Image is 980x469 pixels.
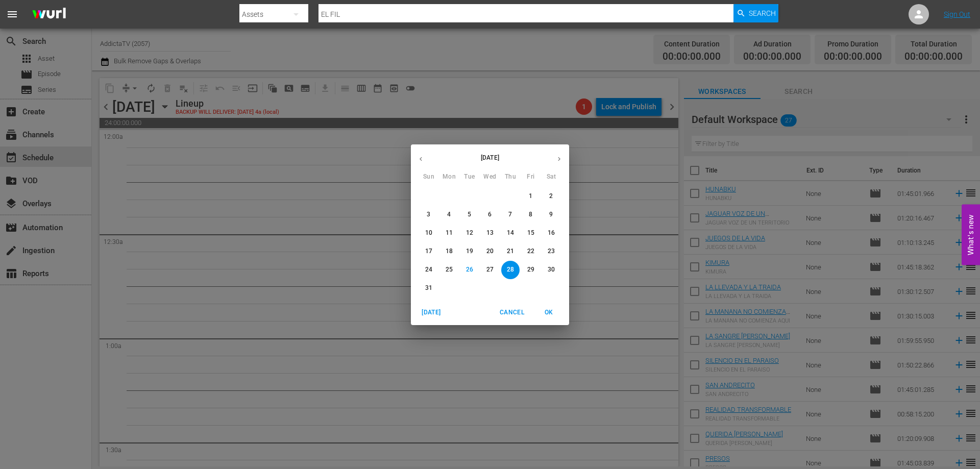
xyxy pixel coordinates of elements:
[440,242,458,261] button: 18
[447,210,451,219] p: 4
[420,172,438,182] span: Sun
[507,265,514,274] p: 28
[486,229,494,237] p: 13
[431,153,549,162] p: [DATE]
[501,224,520,242] button: 14
[425,284,432,292] p: 31
[486,265,494,274] p: 27
[542,206,560,224] button: 9
[549,192,553,201] p: 2
[440,206,458,224] button: 4
[460,172,479,182] span: Tue
[522,224,540,242] button: 15
[496,304,528,321] button: Cancel
[468,210,471,219] p: 5
[440,172,458,182] span: Mon
[522,242,540,261] button: 22
[501,261,520,279] button: 28
[425,247,432,256] p: 17
[466,247,473,256] p: 19
[542,224,560,242] button: 16
[420,224,438,242] button: 10
[481,224,499,242] button: 13
[446,247,453,256] p: 18
[532,304,565,321] button: OK
[420,279,438,298] button: 31
[460,224,479,242] button: 12
[427,210,430,219] p: 3
[420,242,438,261] button: 17
[548,265,555,274] p: 30
[944,10,970,18] a: Sign Out
[501,172,520,182] span: Thu
[460,261,479,279] button: 26
[542,242,560,261] button: 23
[481,206,499,224] button: 6
[425,229,432,237] p: 10
[522,187,540,206] button: 1
[6,8,18,20] span: menu
[481,261,499,279] button: 27
[542,187,560,206] button: 2
[24,3,73,27] img: ans4CAIJ8jUAAAAAAAAAAAAAAAAAAAAAAAAgQb4GAAAAAAAAAAAAAAAAAAAAAAAAJMjXAAAAAAAAAAAAAAAAAAAAAAAAgAT5G...
[440,261,458,279] button: 25
[962,204,980,265] button: Open Feedback Widget
[522,206,540,224] button: 8
[460,242,479,261] button: 19
[507,247,514,256] p: 21
[419,307,444,318] span: [DATE]
[749,4,776,22] span: Search
[529,192,532,201] p: 1
[446,229,453,237] p: 11
[481,242,499,261] button: 20
[501,206,520,224] button: 7
[527,229,534,237] p: 15
[446,265,453,274] p: 25
[415,304,448,321] button: [DATE]
[527,247,534,256] p: 22
[542,172,560,182] span: Sat
[527,265,534,274] p: 29
[501,242,520,261] button: 21
[466,229,473,237] p: 12
[488,210,492,219] p: 6
[420,206,438,224] button: 3
[507,229,514,237] p: 14
[536,307,561,318] span: OK
[425,265,432,274] p: 24
[466,265,473,274] p: 26
[529,210,532,219] p: 8
[486,247,494,256] p: 20
[508,210,512,219] p: 7
[548,229,555,237] p: 16
[522,172,540,182] span: Fri
[440,224,458,242] button: 11
[542,261,560,279] button: 30
[522,261,540,279] button: 29
[460,206,479,224] button: 5
[549,210,553,219] p: 9
[481,172,499,182] span: Wed
[548,247,555,256] p: 23
[420,261,438,279] button: 24
[500,307,524,318] span: Cancel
